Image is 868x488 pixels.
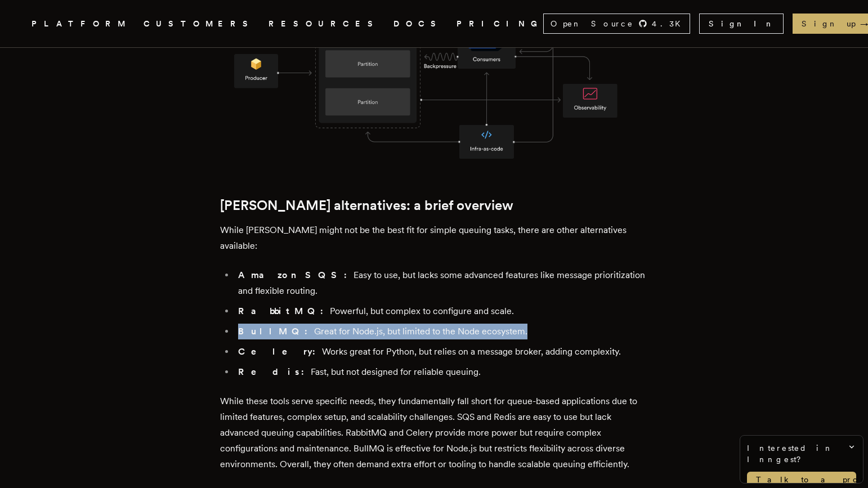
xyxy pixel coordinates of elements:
[235,324,648,339] li: Great for Node.js, but limited to the Node ecosystem.
[238,326,314,337] strong: BullMQ:
[747,442,856,465] span: Interested in Inngest?
[652,18,687,29] span: 4.3 K
[220,198,648,213] h2: [PERSON_NAME] alternatives: a brief overview
[747,472,856,487] a: Talk to a product expert
[238,270,354,280] strong: Amazon SQS:
[551,18,634,29] span: Open Source
[235,267,648,299] li: Easy to use, but lacks some advanced features like message prioritization and flexible routing.
[238,346,322,357] strong: Celery:
[238,366,311,377] strong: Redis:
[235,303,648,319] li: Powerful, but complex to configure and scale.
[457,17,543,31] a: PRICING
[144,17,255,31] a: CUSTOMERS
[235,364,648,380] li: Fast, but not designed for reliable queuing.
[393,17,443,31] a: DOCS
[269,17,380,31] button: RESOURCES
[220,222,648,254] p: While [PERSON_NAME] might not be the best fit for simple queuing tasks, there are other alternati...
[238,306,330,316] strong: RabbitMQ:
[32,17,130,31] button: PLATFORM
[235,344,648,360] li: Works great for Python, but relies on a message broker, adding complexity.
[220,393,648,472] p: While these tools serve specific needs, they fundamentally fall short for queue-based application...
[699,14,784,34] a: Sign In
